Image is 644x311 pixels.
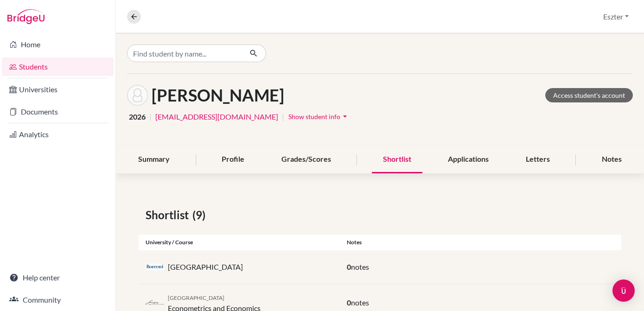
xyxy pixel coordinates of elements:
a: Home [2,35,114,54]
span: notes [351,298,369,307]
img: nl_eur_4vlv7oka.png [146,299,164,306]
div: Grades/Scores [270,146,342,173]
div: Notes [340,238,621,247]
h1: [PERSON_NAME] [152,85,284,105]
div: Applications [437,146,500,173]
a: Access student's account [545,88,633,102]
span: 2026 [129,111,146,122]
span: | [282,111,284,122]
button: Eszter [599,8,633,25]
div: University / Course [139,238,340,247]
img: Kinga Kecskés's avatar [127,85,148,106]
input: Find student by name... [127,44,242,62]
p: [GEOGRAPHIC_DATA] [168,261,243,273]
div: Notes [591,146,633,173]
img: it_com_rzvrq_zt.jpeg [146,264,164,270]
span: 0 [347,298,351,307]
i: arrow_drop_down [340,112,350,121]
a: [EMAIL_ADDRESS][DOMAIN_NAME] [155,111,278,122]
span: 0 [347,262,351,271]
span: notes [351,262,369,271]
button: Show student infoarrow_drop_down [288,109,350,124]
a: Documents [2,102,114,121]
span: Show student info [288,113,340,121]
div: Open Intercom Messenger [612,279,635,302]
span: Shortlist [146,207,192,223]
a: Analytics [2,125,114,144]
a: Universities [2,80,114,99]
div: Profile [210,146,255,173]
span: (9) [192,207,209,223]
div: Letters [515,146,561,173]
img: Bridge-U [7,9,45,24]
span: | [149,111,152,122]
div: Summary [127,146,181,173]
div: Shortlist [372,146,422,173]
span: [GEOGRAPHIC_DATA] [168,294,224,301]
a: Students [2,57,114,76]
a: Community [2,291,114,309]
a: Help center [2,268,114,287]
